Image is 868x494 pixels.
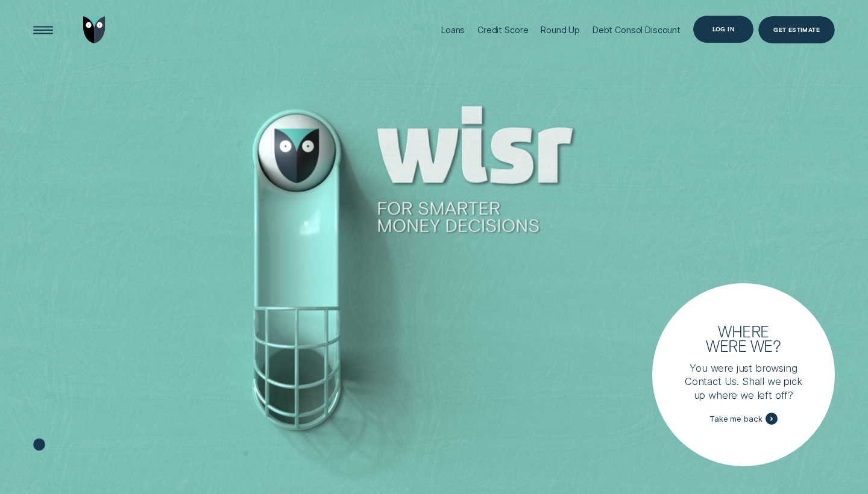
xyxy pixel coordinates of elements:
span: Take me back [709,414,762,424]
p: You were just browsing Contact Us. Shall we pick up where we left off? [683,361,804,402]
button: Open Menu [30,16,57,43]
button: Log in [693,16,753,43]
div: Round Up [541,25,580,35]
div: Loans [441,25,465,35]
a: Where were we?You were just browsing Contact Us. Shall we pick up where we left off?Take me back [652,283,835,466]
div: Credit Score [477,25,528,35]
div: Debt Consol Discount [593,25,681,35]
img: Wisr [83,16,106,43]
div: Log in [712,27,734,32]
a: Get Estimate [758,16,835,43]
h3: Where were we? [699,324,788,354]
